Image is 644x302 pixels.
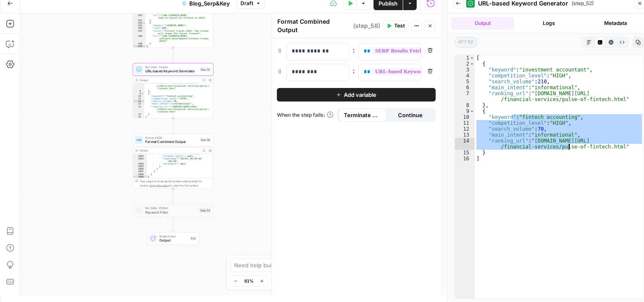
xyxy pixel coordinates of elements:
[133,95,144,97] div: 10
[277,88,436,102] button: Add variable
[455,156,475,162] div: 16
[353,66,355,76] span: :
[133,14,145,19] div: 582
[133,22,145,24] div: 584
[455,138,475,150] div: 14
[133,113,144,115] div: 15
[172,217,174,232] g: Edge from step_54 to end
[455,150,475,156] div: 15
[133,173,146,176] div: 3808
[344,91,376,99] span: Add variable
[470,61,474,67] span: Toggle code folding, rows 2 through 8
[133,63,213,118] div: Run Code · PythonURL-based Keyword GeneratorStep 52Output "ranking_url":"[DOMAIN_NAME][URL] /indu...
[133,165,146,167] div: 3805
[133,176,146,178] div: 3809
[455,120,475,126] div: 11
[199,67,211,72] div: Step 52
[353,45,355,55] span: :
[145,69,198,74] span: URL-based Keyword Generator
[133,115,144,118] div: 16
[145,206,197,210] span: Run Code · Python
[159,234,188,238] span: Single Output
[133,82,144,89] div: 7
[455,102,475,108] div: 8
[199,137,211,142] div: Step 58
[145,210,197,215] span: Keyword Filter
[133,35,145,42] div: 588
[394,22,405,30] span: Test
[455,67,475,73] div: 3
[199,208,211,213] div: Step 54
[455,91,475,102] div: 7
[133,97,144,100] div: 11
[133,19,145,22] div: 583
[517,17,580,30] button: Logs
[133,105,144,113] div: 14
[344,111,381,119] span: Terminate Workflow
[383,20,409,31] button: Test
[353,22,380,30] span: ( step_58 )
[141,92,144,95] span: Toggle code folding, rows 9 through 15
[143,22,146,24] span: Toggle code folding, rows 584 through 589
[398,111,423,119] span: Continue
[133,155,146,157] div: 3802
[140,148,199,153] div: Output
[133,27,145,30] div: 586
[455,61,475,67] div: 2
[455,79,475,85] div: 5
[140,78,199,82] div: Output
[133,30,145,35] div: 587
[149,184,169,187] span: Copy the output
[451,17,514,30] button: Output
[455,108,475,114] div: 9
[145,65,198,69] span: Run Code · Python
[455,55,475,61] div: 1
[133,162,146,165] div: 3804
[454,37,477,48] span: array
[470,108,474,114] span: Toggle code folding, rows 9 through 15
[133,232,213,244] div: Single OutputOutputEnd
[133,134,213,189] div: Format JSONFormat Combined OutputStep 58OutputThis output is too large & has been abbreviated for...
[133,42,145,45] div: 589
[159,238,188,243] span: Output
[172,118,174,133] g: Edge from step_52 to step_58
[133,170,146,173] div: 3807
[277,17,351,34] textarea: Format Combined Output
[172,47,174,63] g: Edge from step_59 to step_52
[133,45,145,47] div: 590
[133,92,144,95] div: 9
[470,55,474,61] span: Toggle code folding, rows 1 through 16
[455,114,475,120] div: 10
[190,236,197,241] div: End
[133,100,144,102] div: 12
[244,277,254,284] span: 61%
[455,126,475,132] div: 12
[386,108,434,122] button: Continue
[172,189,174,204] g: Edge from step_58 to step_54
[133,102,144,105] div: 13
[133,24,145,27] div: 585
[133,157,146,162] div: 3803
[277,111,334,119] a: When the step fails:
[133,167,146,170] div: 3806
[455,73,475,79] div: 4
[140,179,211,187] div: This output is too large & has been abbreviated for review. to view the full content.
[133,204,213,217] div: Run Code · PythonKeyword FilterStep 54
[145,139,198,144] span: Format Combined Output
[145,135,198,140] span: Format JSON
[133,90,144,92] div: 8
[455,132,475,138] div: 13
[455,85,475,91] div: 6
